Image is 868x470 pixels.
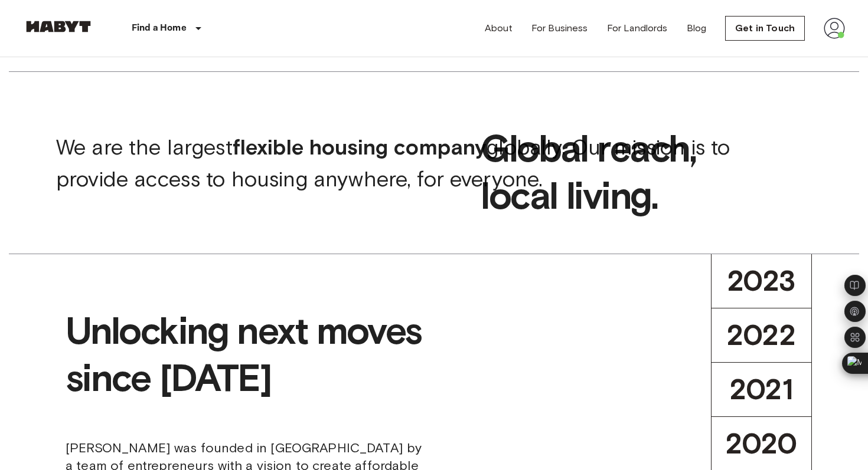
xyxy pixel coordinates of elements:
[607,21,668,35] a: For Landlords
[9,57,859,445] img: we-make-moves-not-waiting-lists
[725,16,805,41] a: Get in Touch
[824,18,845,39] img: avatar
[328,57,859,219] span: Global reach, local living.
[132,21,187,35] p: Find a Home
[23,21,94,32] img: Habyt
[531,21,588,35] a: For Business
[687,21,707,35] a: Blog
[485,21,513,35] a: About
